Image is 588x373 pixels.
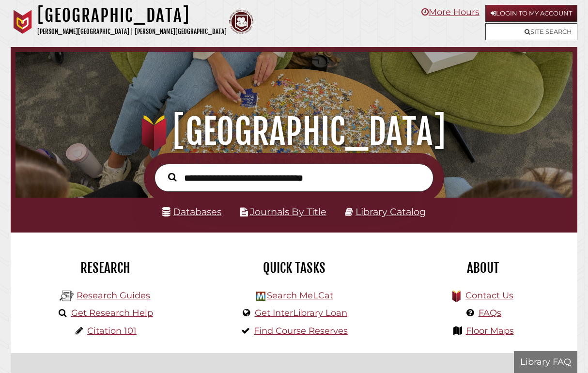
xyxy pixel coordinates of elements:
[250,206,326,218] a: Journals By Title
[77,290,150,301] a: Research Guides
[207,260,381,276] h2: Quick Tasks
[421,7,480,17] a: More Hours
[60,289,74,303] img: Hekman Library Logo
[465,290,513,301] a: Contact Us
[37,5,227,26] h1: [GEOGRAPHIC_DATA]
[24,110,564,153] h1: [GEOGRAPHIC_DATA]
[485,5,577,22] a: Login to My Account
[37,26,227,37] p: [PERSON_NAME][GEOGRAPHIC_DATA] | [PERSON_NAME][GEOGRAPHIC_DATA]
[356,206,426,218] a: Library Catalog
[267,290,333,301] a: Search MeLCat
[479,308,501,318] a: FAQs
[396,260,570,276] h2: About
[229,10,253,34] img: Calvin Theological Seminary
[254,326,348,336] a: Find Course Reserves
[256,292,265,301] img: Hekman Library Logo
[466,326,514,336] a: Floor Maps
[162,206,221,218] a: Databases
[485,23,577,40] a: Site Search
[255,308,347,318] a: Get InterLibrary Loan
[11,10,35,34] img: Calvin University
[163,171,182,184] button: Search
[87,326,137,336] a: Citation 101
[71,308,153,318] a: Get Research Help
[168,172,177,182] i: Search
[18,260,192,276] h2: Research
